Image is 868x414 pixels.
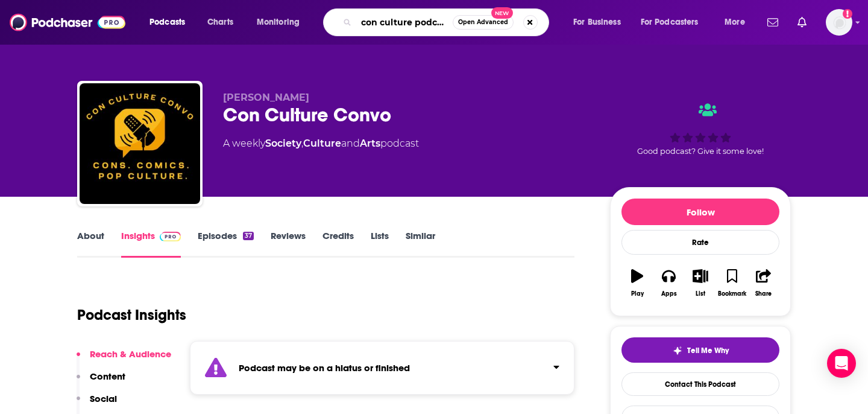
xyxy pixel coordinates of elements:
span: Charts [207,14,233,31]
a: Arts [360,138,380,149]
input: Search podcasts, credits, & more... [356,13,453,32]
a: Credits [322,230,354,258]
a: About [77,230,104,258]
img: Podchaser Pro [160,232,181,241]
div: Share [755,290,772,298]
span: For Podcasters [641,14,699,31]
span: and [341,138,360,149]
div: 37 [243,232,254,240]
button: open menu [248,13,315,32]
button: open menu [565,13,636,32]
button: Play [621,261,653,305]
span: , [301,138,303,149]
span: For Business [573,14,621,31]
span: Good podcast? Give it some love! [637,147,764,156]
button: Bookmark [716,261,747,305]
div: Rate [621,230,779,255]
span: Open Advanced [458,19,508,25]
a: Society [265,138,301,149]
img: User Profile [826,9,852,36]
span: Logged in as dkcmediatechnyc [826,9,852,36]
p: Content [90,371,125,382]
span: Podcasts [149,14,185,31]
a: Reviews [271,230,306,258]
a: Lists [371,230,389,258]
a: Contact This Podcast [621,372,779,396]
div: Open Intercom Messenger [827,349,856,378]
button: Show profile menu [826,9,852,36]
button: Follow [621,199,779,225]
button: Content [77,371,125,393]
h1: Podcast Insights [77,306,186,324]
section: Click to expand status details [190,341,574,395]
button: List [685,261,716,305]
span: [PERSON_NAME] [223,92,309,103]
span: Tell Me Why [687,346,729,355]
svg: Add a profile image [843,9,852,19]
a: InsightsPodchaser Pro [121,230,181,258]
a: Show notifications dropdown [763,12,783,33]
strong: Podcast may be on a hiatus or finished [239,362,410,374]
img: tell me why sparkle [673,346,682,355]
div: A weekly podcast [223,136,419,151]
div: List [696,290,705,298]
button: Apps [653,261,684,305]
div: Apps [661,290,677,298]
span: Monitoring [257,14,300,31]
button: tell me why sparkleTell Me Why [621,337,779,363]
div: Bookmark [718,290,746,298]
button: open menu [716,13,760,32]
a: Similar [406,230,435,258]
button: Share [748,261,779,305]
button: Reach & Audience [77,348,171,371]
p: Reach & Audience [90,348,171,360]
a: Culture [303,138,341,149]
img: Con Culture Convo [80,83,200,204]
a: Show notifications dropdown [793,12,811,33]
span: More [725,14,745,31]
span: New [491,7,513,19]
div: Good podcast? Give it some love! [610,92,791,167]
a: Charts [200,13,241,32]
a: Episodes37 [198,230,254,258]
div: Search podcasts, credits, & more... [335,8,561,36]
button: open menu [633,13,716,32]
button: open menu [141,13,201,32]
img: Podchaser - Follow, Share and Rate Podcasts [10,11,125,34]
p: Social [90,393,117,404]
button: Open AdvancedNew [453,15,514,30]
div: Play [631,290,644,298]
